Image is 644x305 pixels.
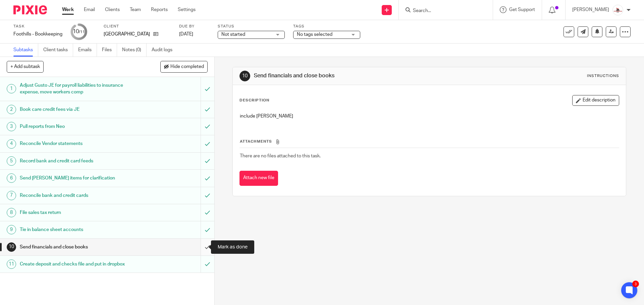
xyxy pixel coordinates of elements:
span: There are no files attached to this task. [240,154,321,158]
input: Search [412,8,473,14]
div: 8 [7,208,16,217]
button: Edit description [572,95,619,106]
span: No tags selected [297,32,332,37]
a: Work [62,6,74,13]
h1: Send financials and close books [20,242,136,252]
div: 10 [7,242,16,252]
div: 9 [7,225,16,234]
div: 4 [7,139,16,149]
h1: Create deposit and checks file and put in dropbox [20,259,136,269]
div: 1 [7,84,16,93]
div: 3 [632,281,639,287]
h1: Reconcile bank and credit cards [20,190,136,201]
button: Attach new file [239,171,278,186]
span: Not started [221,32,245,37]
div: 6 [7,173,16,183]
div: 5 [7,156,16,166]
span: Hide completed [170,64,204,70]
a: Reports [151,6,168,13]
div: 7 [7,191,16,200]
a: Team [130,6,141,13]
h1: Adjust Gusto JE for payroll liabilities to insurance expense, move workers comp [20,80,136,97]
a: Email [84,6,95,13]
h1: Send [PERSON_NAME] items for clarification [20,173,136,183]
h1: File sales tax return [20,208,136,218]
a: Settings [178,6,196,13]
small: /11 [79,30,85,34]
a: Emails [78,44,97,57]
a: Client tasks [43,44,73,57]
label: Client [104,24,171,29]
p: include [PERSON_NAME] [240,113,619,120]
h1: Record bank and credit card feeds [20,156,136,166]
button: + Add subtask [7,61,44,72]
p: Description [239,98,269,103]
p: [GEOGRAPHIC_DATA] [104,31,150,37]
label: Task [13,24,62,29]
p: [PERSON_NAME] [572,6,609,13]
div: 3 [7,122,16,131]
div: 10 [73,28,85,35]
label: Tags [293,24,360,29]
button: Hide completed [160,61,208,72]
a: Notes (0) [122,44,147,57]
h1: Reconcile Vendor statements [20,139,136,149]
div: 11 [7,259,16,269]
h1: Book care credit fees via JE [20,104,136,115]
a: Clients [105,6,120,13]
div: Instructions [587,73,619,79]
a: Files [102,44,117,57]
span: Attachments [240,140,272,143]
div: 10 [239,71,250,81]
span: Get Support [509,7,535,12]
h1: Send financials and close books [254,72,444,79]
label: Due by [179,24,209,29]
label: Status [218,24,285,29]
img: Pixie [13,5,47,14]
span: [DATE] [179,32,193,36]
div: Foothills - Bookkeeping [13,31,62,37]
h1: Tie in balance sheet accounts [20,225,136,235]
h1: Pull reports from Neo [20,122,136,132]
a: Audit logs [152,44,177,57]
div: 2 [7,105,16,114]
a: Subtasks [13,44,38,57]
img: EtsyProfilePhoto.jpg [612,5,623,15]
